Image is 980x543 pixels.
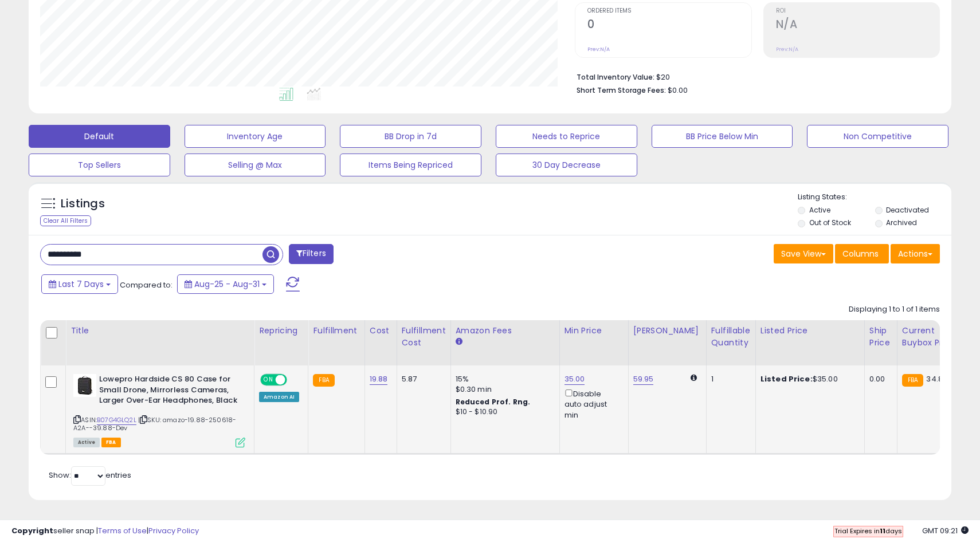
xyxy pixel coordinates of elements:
strong: Copyright [11,525,53,536]
button: Filters [289,244,334,264]
a: 19.88 [370,373,388,385]
button: BB Drop in 7d [340,125,481,148]
img: 41JuWoD1FJL._SL40_.jpg [73,374,96,397]
div: Min Price [565,325,624,337]
button: 30 Day Decrease [496,154,637,176]
div: Amazon Fees [456,325,555,337]
button: Needs to Reprice [496,125,637,148]
span: $0.00 [668,85,688,96]
label: Active [809,205,830,215]
div: 15% [456,374,551,384]
button: Last 7 Days [41,274,118,294]
span: OFF [285,375,304,385]
span: 2025-09-8 09:21 GMT [922,525,969,536]
span: ON [261,375,276,385]
div: Ship Price [869,325,892,349]
button: Selling @ Max [185,154,326,176]
div: 0.00 [869,374,888,384]
div: Fulfillment Cost [402,325,446,349]
h2: N/A [776,18,939,33]
button: Save View [774,244,833,263]
small: Amazon Fees. [456,337,462,347]
div: $10 - $10.90 [456,407,551,417]
button: BB Price Below Min [652,125,793,148]
h5: Listings [61,196,105,212]
small: FBA [313,374,334,387]
div: Fulfillment [313,325,359,337]
h2: 0 [587,18,751,33]
label: Archived [886,218,917,227]
button: Default [29,125,170,148]
a: Privacy Policy [148,525,199,536]
div: Title [70,325,249,337]
div: Amazon AI [259,392,299,402]
button: Columns [835,244,889,263]
b: Short Term Storage Fees: [577,85,666,95]
label: Deactivated [886,205,929,215]
li: $20 [577,69,931,83]
span: Ordered Items [587,8,751,14]
p: Listing States: [798,192,951,203]
div: Displaying 1 to 1 of 1 items [849,304,940,315]
div: Current Buybox Price [902,325,961,349]
div: Disable auto adjust min [565,387,620,420]
button: Inventory Age [185,125,326,148]
div: [PERSON_NAME] [633,325,701,337]
b: Listed Price: [761,373,813,384]
small: FBA [902,374,923,387]
span: 34.88 [926,373,947,384]
div: Repricing [259,325,303,337]
span: ROI [776,8,939,14]
button: Actions [891,244,940,263]
div: $0.30 min [456,384,551,395]
label: Out of Stock [809,218,851,227]
div: Cost [370,325,392,337]
b: 11 [880,526,885,536]
span: Show: entries [49,470,131,481]
small: Prev: N/A [776,46,798,53]
a: B07G4GLQ2L [97,415,136,425]
div: Clear All Filters [40,215,91,226]
div: Listed Price [761,325,860,337]
a: Terms of Use [98,525,147,536]
span: Aug-25 - Aug-31 [194,278,260,290]
div: Fulfillable Quantity [711,325,751,349]
a: 59.95 [633,373,654,385]
div: 1 [711,374,747,384]
b: Reduced Prof. Rng. [456,397,531,407]
span: All listings currently available for purchase on Amazon [73,438,100,447]
a: 35.00 [565,373,585,385]
span: Trial Expires in days [834,526,902,536]
div: ASIN: [73,374,245,446]
b: Lowepro Hardside CS 80 Case for Small Drone, Mirrorless Cameras, Larger Over-Ear Headphones, Black [99,374,238,409]
span: Last 7 Days [58,278,104,290]
small: Prev: N/A [587,46,610,53]
div: seller snap | | [11,526,199,537]
button: Aug-25 - Aug-31 [177,274,274,294]
span: Columns [842,248,879,259]
div: $35.00 [761,374,856,384]
span: | SKU: amazo-19.88-250618-A2A--39.88-Dev [73,415,236,432]
button: Top Sellers [29,154,170,176]
button: Non Competitive [807,125,948,148]
span: Compared to: [120,280,173,290]
span: FBA [101,438,121,447]
button: Items Being Repriced [340,154,481,176]
b: Total Inventory Value: [577,72,654,82]
div: 5.87 [402,374,442,384]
